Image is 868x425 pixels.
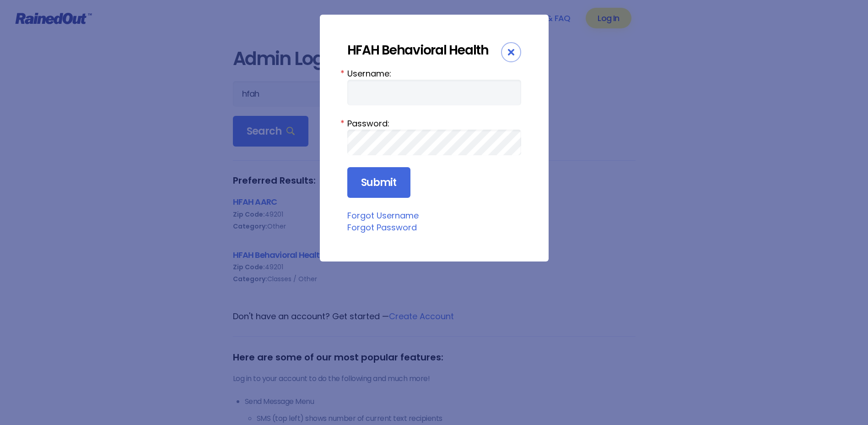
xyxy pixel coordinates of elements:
[347,210,419,221] a: Forgot Username
[347,117,521,130] label: Password:
[347,67,521,80] label: Username:
[347,167,410,198] input: Submit
[347,42,501,58] div: HFAH Behavioral Health
[347,222,417,233] a: Forgot Password
[501,42,521,62] div: Close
